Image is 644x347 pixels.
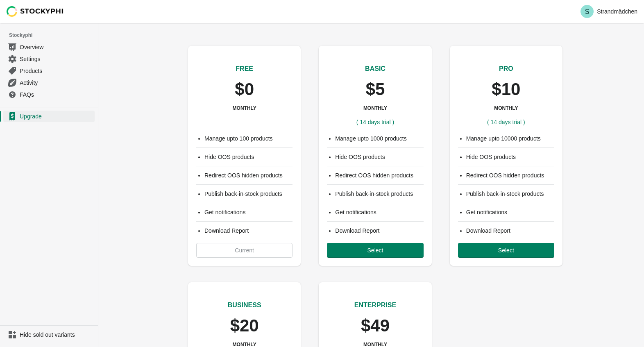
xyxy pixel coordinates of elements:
[20,79,93,87] span: Activity
[366,80,385,98] p: $5
[466,190,554,198] li: Publish back-in-stock products
[581,5,594,18] span: Avatar with initials S
[361,317,390,335] p: $49
[335,134,423,143] li: Manage upto 1000 products
[230,317,259,335] p: $20
[235,80,254,98] p: $0
[20,55,93,63] span: Settings
[228,302,261,308] span: BUSINESS
[204,190,293,198] li: Publish back-in-stock products
[204,153,293,161] li: Hide OOS products
[367,247,383,254] span: Select
[466,134,554,143] li: Manage upto 10000 products
[335,153,423,161] li: Hide OOS products
[487,119,525,125] span: ( 14 days trial )
[3,77,95,88] a: Activity
[499,65,513,72] span: PRO
[577,3,641,20] button: Avatar with initials SStrandmädchen
[466,171,554,179] li: Redirect OOS hidden products
[9,31,98,39] span: Stockyphi
[466,208,554,216] li: Get notifications
[363,105,387,111] h3: MONTHLY
[498,247,514,254] span: Select
[20,331,93,339] span: Hide sold out variants
[3,111,95,122] a: Upgrade
[204,208,293,216] li: Get notifications
[3,329,95,340] a: Hide sold out variants
[3,88,95,100] a: FAQs
[7,6,64,17] img: Stockyphi
[20,91,93,99] span: FAQs
[585,8,590,15] text: S
[335,227,423,235] li: Download Report
[466,153,554,161] li: Hide OOS products
[356,119,395,125] span: ( 14 days trial )
[365,65,385,72] span: BASIC
[204,134,293,143] li: Manage upto 100 products
[204,171,293,179] li: Redirect OOS hidden products
[3,65,95,77] a: Products
[204,227,293,235] li: Download Report
[597,8,637,15] p: Strandmädchen
[3,53,95,65] a: Settings
[494,105,518,111] h3: MONTHLY
[335,171,423,179] li: Redirect OOS hidden products
[327,243,423,258] button: Select
[354,302,396,308] span: ENTERPRISE
[492,80,520,98] p: $10
[20,112,93,120] span: Upgrade
[3,41,95,53] a: Overview
[20,43,93,51] span: Overview
[335,208,423,216] li: Get notifications
[335,190,423,198] li: Publish back-in-stock products
[20,67,93,75] span: Products
[466,227,554,235] li: Download Report
[236,65,253,72] span: FREE
[458,243,554,258] button: Select
[233,105,256,111] h3: MONTHLY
